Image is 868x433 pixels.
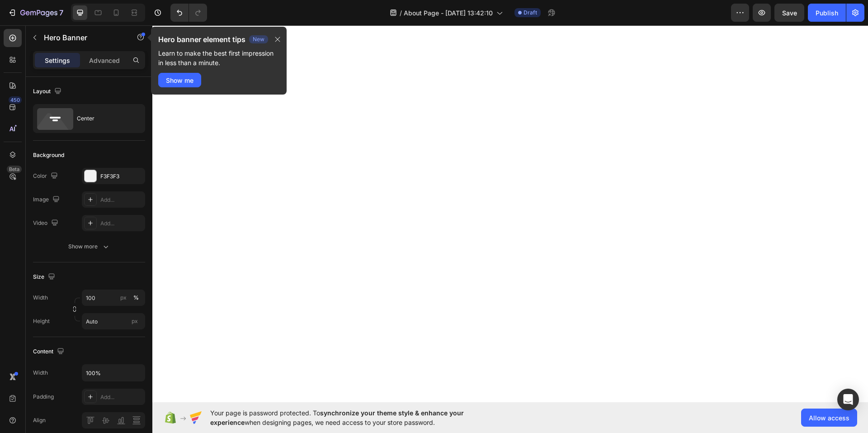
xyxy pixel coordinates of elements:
label: Height [33,317,50,325]
span: / [400,8,402,18]
div: Padding [33,393,54,401]
div: Center [77,108,132,129]
div: F3F3F3 [100,172,143,181]
span: synchronize your theme style & enhance your experience [210,409,464,426]
div: Content [33,346,66,358]
span: Draft [524,9,537,17]
div: Align [33,416,46,424]
div: Undo/Redo [170,4,207,22]
div: 450 [9,96,22,104]
div: Add... [100,219,143,228]
input: px [82,313,145,329]
div: Beta [7,166,22,173]
span: px [132,318,138,324]
div: Video [33,217,60,229]
div: % [133,294,139,302]
button: Show more [33,238,145,255]
button: px [131,292,142,303]
button: 7 [4,4,67,22]
p: Hero Banner [44,32,121,43]
input: px% [82,290,145,306]
div: Show more [68,242,110,251]
label: Width [33,294,48,302]
span: About Page - [DATE] 13:42:10 [404,8,493,18]
p: Settings [45,56,70,65]
div: Width [33,369,48,377]
div: Size [33,271,57,283]
div: Layout [33,86,63,98]
div: Add... [100,393,143,401]
div: Image [33,194,61,206]
button: % [118,292,129,303]
div: Color [33,170,60,182]
p: 7 [59,7,63,18]
span: Save [782,9,797,17]
iframe: Design area [152,25,868,402]
div: px [120,294,127,302]
button: Save [774,4,804,22]
div: Background [33,151,64,159]
p: Advanced [89,56,120,65]
div: Publish [816,8,838,18]
div: Open Intercom Messenger [837,389,859,410]
button: Publish [808,4,846,22]
button: Allow access [801,409,857,427]
span: Allow access [809,413,849,423]
span: Your page is password protected. To when designing pages, we need access to your store password. [210,408,499,427]
div: Add... [100,196,143,204]
input: Auto [82,365,145,381]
